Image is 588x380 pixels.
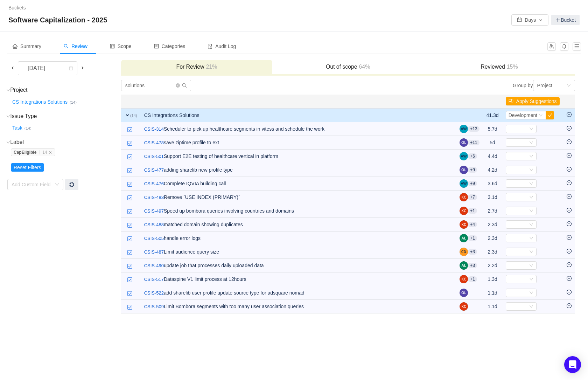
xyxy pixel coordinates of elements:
h3: For Review [125,63,269,70]
button: icon: bell [560,42,568,51]
i: icon: down [529,222,533,227]
td: Complete IQVIA building call [141,177,456,191]
strong: CapEligible [14,150,36,155]
img: 10318 [127,154,133,160]
img: 10318 [127,168,133,173]
i: icon: down [529,263,533,268]
span: Review [64,43,87,49]
span: 21% [204,64,217,70]
td: Dataspine V1 limit process at 12hours [141,272,456,286]
img: AW [460,125,468,133]
i: icon: minus-circle [567,208,572,213]
aui-badge: +11 [468,140,479,145]
td: 3.6d [483,177,502,191]
i: icon: minus-circle [567,221,572,226]
img: 10318 [127,222,133,228]
i: icon: minus-circle [567,126,572,131]
td: handle error logs [141,232,456,245]
td: Limit audience query size [141,245,456,259]
img: 10318 [127,236,133,242]
i: icon: control [110,44,115,49]
img: 10318 [127,291,133,296]
td: CS Integrations Solutions [141,108,456,122]
aui-badge: +3 [468,249,477,255]
img: OL [460,289,468,297]
div: [DATE] [22,62,52,75]
button: icon: flagApply Suggestions [506,97,560,105]
i: icon: down [529,181,533,186]
td: save ziptime profile to ext [141,136,456,150]
a: CSIS-497 [144,208,164,215]
a: CSIS-478 [144,139,164,146]
a: CSIS-490 [144,262,164,269]
h3: Project [11,87,120,94]
img: 10318 [127,181,133,187]
button: Task [11,123,24,134]
i: icon: home [13,44,17,49]
i: icon: minus-circle [567,249,572,254]
td: 2.3d [483,218,502,232]
i: icon: audit [208,44,212,49]
i: icon: minus-circle [567,262,572,267]
td: 1.1d [483,286,502,300]
i: icon: minus-circle [567,139,572,144]
h3: Reviewed [427,63,571,70]
img: AW [460,152,468,160]
aui-badge: +13 [468,126,479,132]
img: 10318 [127,195,133,201]
i: icon: down [6,88,10,92]
i: icon: calendar [69,66,73,71]
td: 2.3d [483,245,502,259]
i: icon: down [539,113,543,118]
input: Search [121,80,191,91]
i: icon: search [182,83,187,88]
td: 2.2d [483,259,502,272]
a: CSIS-517 [144,276,164,283]
img: KC [460,220,468,229]
img: 10318 [127,250,133,255]
i: icon: close [49,151,52,154]
i: icon: down [529,127,533,132]
small: (14) [130,113,137,118]
i: icon: down [55,182,59,187]
img: KC [460,302,468,311]
a: CSIS-505 [144,235,164,242]
div: Group by [348,80,575,91]
button: icon: calendarDaysicon: down [511,14,548,26]
img: KC [460,193,468,201]
i: icon: minus-circle [567,194,572,199]
div: Project [537,80,553,91]
span: Scope [110,43,132,49]
td: Speed up bombora queries involving countries and domains [141,204,456,218]
aui-badge: +1 [468,208,477,214]
img: 10318 [127,140,133,146]
img: KC [460,275,468,283]
td: matched domain showing duplicates [141,218,456,232]
aui-badge: +3 [468,263,477,268]
td: update job that processes daily uploaded data [141,259,456,272]
i: icon: minus-circle [567,303,572,308]
i: icon: down [529,250,533,255]
aui-badge: +6 [468,153,477,159]
i: icon: minus-circle [567,112,572,117]
td: 2.3d [483,232,502,245]
i: icon: down [529,236,533,241]
td: 2.7d [483,204,502,218]
button: CS Integrations Solutions [11,96,70,108]
img: OL [460,138,468,147]
img: AL [460,234,468,242]
i: icon: minus-circle [567,167,572,172]
i: icon: minus-circle [567,290,572,295]
div: Add Custom Field [12,181,51,188]
i: icon: minus-circle [567,180,572,185]
a: CSIS-476 [144,180,164,187]
td: adding sharelib new profile type [141,163,456,177]
aui-badge: +4 [468,222,477,227]
img: 10318 [127,127,133,132]
a: CSIS-509 [144,303,164,310]
td: Limit Bombora segments with too many user association queries [141,300,456,313]
i: icon: profile [154,44,159,49]
aui-badge: +1 [468,276,477,282]
i: icon: down [6,115,10,118]
td: add sharelib user profile update source type for adsquare nomad [141,286,456,300]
